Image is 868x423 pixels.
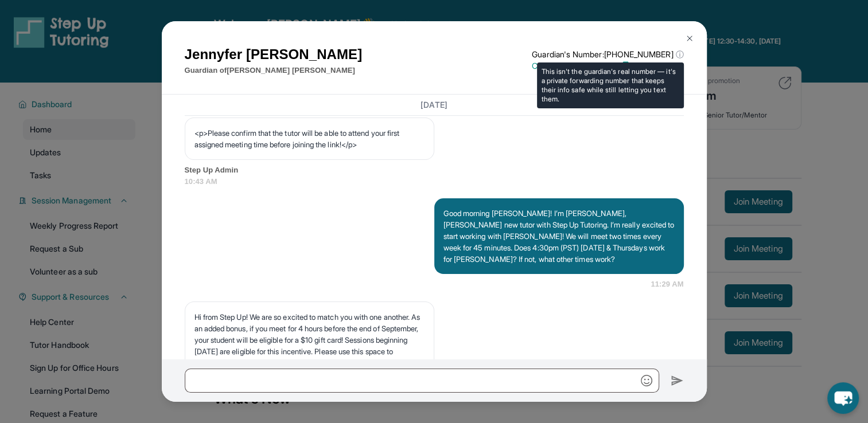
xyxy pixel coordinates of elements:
p: Copy Meeting Invitation [532,60,683,72]
img: Close Icon [685,34,694,43]
span: ⓘ [675,49,683,60]
p: Good morning [PERSON_NAME]! I’m [PERSON_NAME], [PERSON_NAME] new tutor with Step Up Tutoring. I’m... [443,207,675,265]
span: Step Up Admin [185,164,684,176]
span: 10:43 AM [185,176,684,187]
img: Send icon [671,374,684,387]
p: Guardian of [PERSON_NAME] [PERSON_NAME] [185,65,363,76]
img: Emoji [641,375,652,386]
div: This isn't the guardian's real number — it's a private forwarding number that keeps their info sa... [537,62,684,108]
img: Copy Icon [620,61,630,71]
p: Guardian's Number: [PHONE_NUMBER] [532,49,683,60]
h1: Jennyfer [PERSON_NAME] [185,44,363,65]
button: chat-button [827,382,859,414]
h3: [DATE] [185,99,684,111]
p: <p>Please confirm that the tutor will be able to attend your first assigned meeting time before j... [194,127,425,150]
span: 11:29 AM [651,279,683,290]
p: Hi from Step Up! We are so excited to match you with one another. As an added bonus, if you meet ... [194,311,425,369]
